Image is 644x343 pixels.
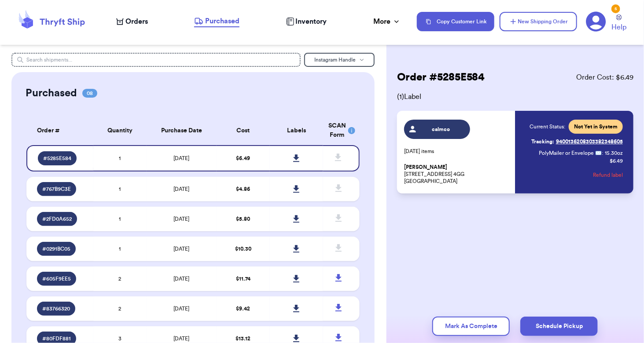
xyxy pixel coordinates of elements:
[404,164,510,185] p: [STREET_ADDRESS] 4GG [GEOGRAPHIC_DATA]
[531,135,623,149] a: Tracking:9400136208303382348605
[173,246,189,252] span: [DATE]
[236,156,250,161] span: $ 6.49
[611,4,620,13] div: 5
[286,16,327,27] a: Inventory
[119,246,121,252] span: 1
[42,186,71,193] span: # 767B9C3E
[586,11,606,32] a: 5
[520,317,598,336] button: Schedule Pickup
[26,86,77,100] h2: Purchased
[605,150,623,157] span: 15.30 oz
[42,335,71,342] span: # 80FDF881
[42,245,70,252] span: # 0291BC05
[432,317,510,336] button: Mark As Complete
[417,12,494,31] button: Copy Customer Link
[236,336,250,341] span: $ 13.12
[82,89,97,98] span: 08
[611,22,626,33] span: Help
[118,306,121,311] span: 2
[236,216,250,222] span: $ 5.80
[173,186,189,192] span: [DATE]
[116,16,148,27] a: Orders
[500,12,577,31] button: New Shipping Order
[397,91,633,102] span: ( 1 ) Label
[11,53,301,67] input: Search shipments...
[373,16,401,27] div: More
[611,15,626,33] a: Help
[147,116,217,145] th: Purchase Date
[26,116,93,145] th: Order #
[602,150,603,157] span: :
[610,157,623,164] p: $ 6.49
[270,116,323,145] th: Labels
[42,275,71,282] span: # 605F9EE5
[173,276,189,281] span: [DATE]
[304,53,375,67] button: Instagram Handle
[539,150,602,156] span: PolyMailer or Envelope ✉️
[119,156,121,161] span: 1
[593,165,623,185] button: Refund label
[194,16,239,27] a: Purchased
[173,216,189,222] span: [DATE]
[236,276,250,281] span: $ 11.74
[93,116,147,145] th: Quantity
[235,246,251,252] span: $ 10.30
[420,126,462,133] span: calmco
[119,216,121,222] span: 1
[531,138,554,145] span: Tracking:
[296,16,327,27] span: Inventory
[173,306,189,311] span: [DATE]
[173,336,189,341] span: [DATE]
[404,148,510,155] p: [DATE] items
[42,305,70,312] span: # 83766320
[118,336,121,341] span: 3
[43,155,71,162] span: # 5285E584
[125,16,148,27] span: Orders
[404,164,447,171] span: [PERSON_NAME]
[314,57,356,62] span: Instagram Handle
[328,121,349,140] div: SCAN Form
[530,123,565,130] span: Current Status:
[205,16,239,26] span: Purchased
[119,186,121,192] span: 1
[42,215,72,223] span: # 2FD0A652
[236,306,250,311] span: $ 9.42
[574,123,618,130] span: Not Yet in System
[173,156,189,161] span: [DATE]
[397,70,485,84] h2: Order # 5285E584
[576,72,633,83] span: Order Cost: $ 6.49
[217,116,270,145] th: Cost
[236,186,250,192] span: $ 4.86
[118,276,121,281] span: 2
